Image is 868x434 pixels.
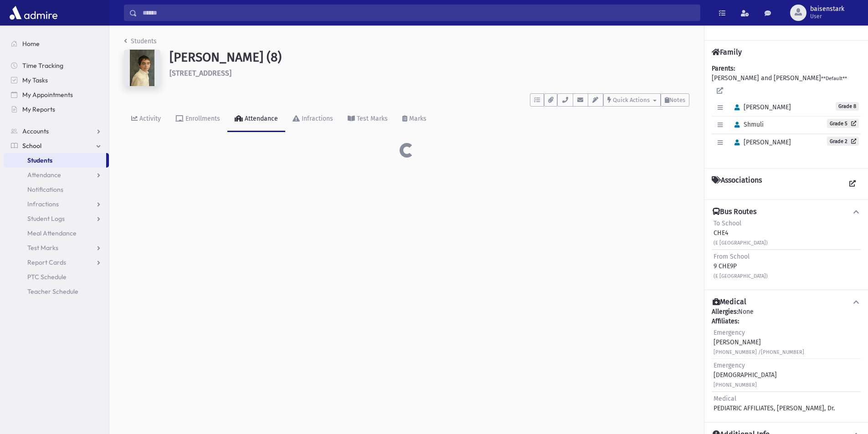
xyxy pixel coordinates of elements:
span: PTC Schedule [27,273,67,281]
a: Meal Attendance [4,226,109,240]
a: Grade 5 [827,119,859,128]
span: Infractions [27,200,59,208]
a: Students [124,37,157,45]
small: (E [GEOGRAPHIC_DATA]) [714,273,768,279]
a: My Appointments [4,87,109,102]
span: Emergency [714,362,745,369]
a: Marks [395,107,434,132]
span: From School [714,253,750,260]
h4: Associations [712,176,762,192]
a: Test Marks [4,240,109,255]
span: User [810,13,844,20]
span: [PERSON_NAME] [730,103,791,111]
button: Notes [661,93,689,107]
a: Report Cards [4,255,109,270]
span: Test Marks [27,244,58,252]
div: [DEMOGRAPHIC_DATA] [714,361,777,389]
img: AdmirePro [7,4,60,22]
a: School [4,138,109,153]
a: Home [4,36,109,51]
h4: Medical [713,297,746,307]
button: Bus Routes [712,207,861,217]
a: PTC Schedule [4,270,109,284]
span: Medical [714,395,736,403]
a: My Reports [4,102,109,117]
span: My Appointments [22,91,73,99]
span: Notifications [27,185,63,194]
div: CHE4 [714,219,768,247]
span: To School [714,220,741,227]
a: Enrollments [168,107,227,132]
span: Notes [669,97,685,103]
span: Quick Actions [613,97,650,103]
div: PEDIATRIC AFFILIATES, [PERSON_NAME], Dr. [714,394,835,413]
a: Accounts [4,124,109,138]
b: Affiliates: [712,317,739,325]
div: Test Marks [355,115,388,123]
a: Infractions [285,107,340,132]
div: Attendance [243,115,278,123]
a: My Tasks [4,73,109,87]
a: Grade 2 [827,137,859,146]
b: Allergies: [712,308,738,316]
h4: Family [712,48,742,56]
span: Student Logs [27,214,65,223]
div: None [712,307,861,415]
span: Teacher Schedule [27,287,78,296]
a: Notifications [4,182,109,197]
span: Report Cards [27,258,66,266]
small: (E [GEOGRAPHIC_DATA]) [714,240,768,246]
b: Parents: [712,65,735,72]
span: Meal Attendance [27,229,77,237]
span: Home [22,40,40,48]
div: Marks [407,115,426,123]
span: Time Tracking [22,61,63,70]
span: Students [27,156,52,164]
a: Infractions [4,197,109,211]
span: baisenstark [810,5,844,13]
span: [PERSON_NAME] [730,138,791,146]
div: 9 CHE9P [714,252,768,281]
button: Medical [712,297,861,307]
small: [PHONE_NUMBER] /[PHONE_NUMBER] [714,349,804,355]
span: Shmuli [730,121,764,128]
a: Attendance [227,107,285,132]
div: Enrollments [184,115,220,123]
div: [PERSON_NAME] [714,328,804,357]
span: Accounts [22,127,49,135]
div: Activity [138,115,161,123]
span: Grade 8 [836,102,859,111]
a: Activity [124,107,168,132]
nav: breadcrumb [124,36,157,50]
input: Search [137,5,700,21]
a: Time Tracking [4,58,109,73]
a: Students [4,153,106,168]
a: Teacher Schedule [4,284,109,299]
h6: [STREET_ADDRESS] [169,69,689,77]
span: Attendance [27,171,61,179]
small: [PHONE_NUMBER] [714,382,757,388]
h4: Bus Routes [713,207,756,217]
a: Test Marks [340,107,395,132]
div: Infractions [300,115,333,123]
span: Emergency [714,329,745,337]
div: [PERSON_NAME] and [PERSON_NAME] [712,64,861,161]
a: Attendance [4,168,109,182]
h1: [PERSON_NAME] (8) [169,50,689,65]
button: Quick Actions [603,93,661,107]
span: School [22,142,41,150]
span: My Reports [22,105,55,113]
span: My Tasks [22,76,48,84]
a: View all Associations [844,176,861,192]
a: Student Logs [4,211,109,226]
